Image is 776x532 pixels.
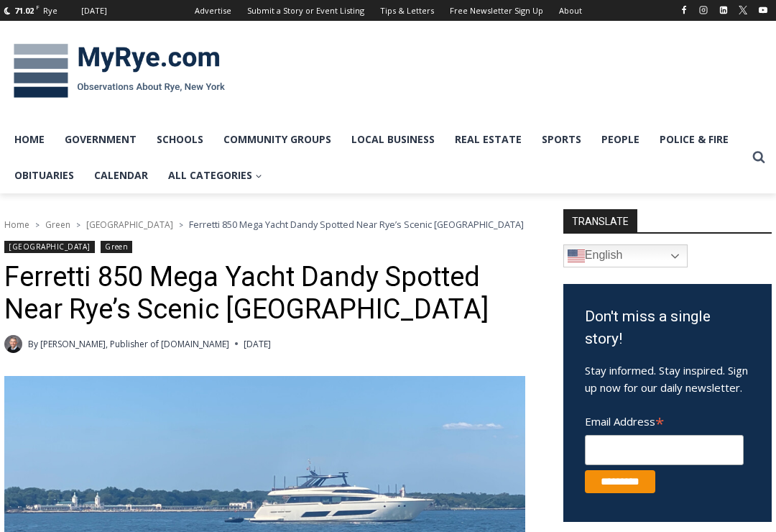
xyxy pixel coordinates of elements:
[532,121,591,157] a: Sports
[147,121,213,157] a: Schools
[179,220,183,230] span: >
[4,157,84,193] a: Obituaries
[4,335,22,353] a: Author image
[35,220,40,230] span: >
[754,1,772,19] a: YouTube
[36,3,40,11] span: F
[734,1,752,19] a: X
[695,1,712,19] a: Instagram
[28,337,38,351] span: By
[101,241,132,253] a: Green
[4,241,95,253] a: [GEOGRAPHIC_DATA]
[168,168,262,183] span: All Categories
[585,362,750,396] p: Stay informed. Stay inspired. Sign up now for our daily newsletter.
[585,306,750,351] h3: Don't miss a single story!
[158,157,272,193] a: All Categories
[55,121,147,157] a: Government
[4,217,525,231] nav: Breadcrumbs
[563,209,637,232] strong: TRANSLATE
[650,121,739,157] a: Police & Fire
[568,247,585,265] img: en
[84,157,158,193] a: Calendar
[675,1,693,19] a: Facebook
[591,121,650,157] a: People
[4,261,525,326] h1: Ferretti 850 Mega Yacht Dandy Spotted Near Rye’s Scenic [GEOGRAPHIC_DATA]
[40,338,229,350] a: [PERSON_NAME], Publisher of [DOMAIN_NAME]
[213,121,341,157] a: Community Groups
[563,244,688,267] a: English
[4,34,234,109] img: MyRye.com
[14,5,34,16] span: 71.02
[715,1,732,19] a: Linkedin
[43,4,57,17] div: Rye
[4,121,55,157] a: Home
[341,121,445,157] a: Local Business
[244,337,271,351] time: [DATE]
[76,220,80,230] span: >
[746,145,772,170] button: View Search Form
[585,407,744,433] label: Email Address
[45,219,70,231] a: Green
[81,4,107,17] div: [DATE]
[189,218,524,231] span: Ferretti 850 Mega Yacht Dandy Spotted Near Rye’s Scenic [GEOGRAPHIC_DATA]
[4,219,29,231] a: Home
[4,121,746,194] nav: Primary Navigation
[445,121,532,157] a: Real Estate
[86,219,173,231] a: [GEOGRAPHIC_DATA]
